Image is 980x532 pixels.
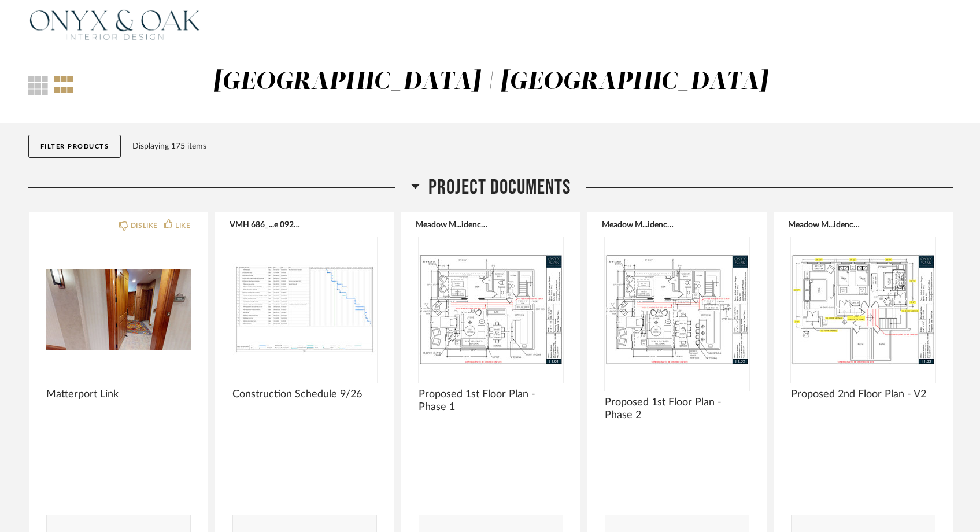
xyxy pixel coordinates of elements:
[419,237,563,382] img: undefined
[46,237,191,382] img: undefined
[416,220,488,229] button: Meadow M...idence 1.pdf
[791,237,935,382] img: undefined
[28,135,121,158] button: Filter Products
[232,237,377,382] img: undefined
[605,237,749,382] img: undefined
[788,220,860,229] button: Meadow M...idence 5.pdf
[28,1,202,47] img: 08ecf60b-2490-4d88-a620-7ab89e40e421.png
[131,220,158,231] div: DISLIKE
[213,70,768,94] div: [GEOGRAPHIC_DATA] | [GEOGRAPHIC_DATA]
[175,220,190,231] div: LIKE
[419,388,563,413] span: Proposed 1st Floor Plan - Phase 1
[605,237,749,382] div: 0
[602,220,674,229] button: Meadow M...idence 2.pdf
[605,396,749,422] span: Proposed 1st Floor Plan - Phase 2
[791,388,935,401] span: Proposed 2nd Floor Plan - V2
[230,220,302,229] button: VMH 686_...e 092625.pdf
[132,140,948,153] div: Displaying 175 items
[232,388,377,401] span: Construction Schedule 9/26
[428,175,571,200] span: Project Documents
[46,388,191,401] span: Matterport Link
